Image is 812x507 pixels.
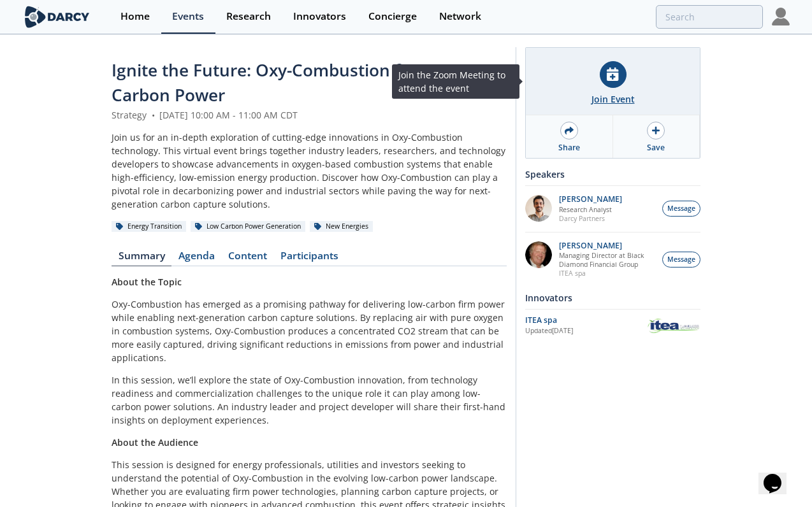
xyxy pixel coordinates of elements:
[525,315,647,326] div: ITEA spa
[525,314,700,336] a: ITEA spa Updated[DATE] ITEA spa
[559,214,622,223] p: Darcy Partners
[525,241,552,268] img: 5c882eca-8b14-43be-9dc2-518e113e9a37
[525,287,700,309] div: Innovators
[439,11,481,22] div: Network
[112,59,460,106] span: Ignite the Future: Oxy-Combustion for Low-Carbon Power
[525,326,647,336] div: Updated [DATE]
[647,317,700,335] img: ITEA spa
[525,195,552,222] img: e78dc165-e339-43be-b819-6f39ce58aec6
[647,142,665,154] div: Save
[112,276,182,288] strong: About the Topic
[559,241,656,250] p: [PERSON_NAME]
[559,251,656,269] p: Managing Director at Black Diamond Financial Group
[558,142,580,154] div: Share
[112,131,507,211] div: Join us for an in-depth exploration of cutting-edge innovations in Oxy-Combustion technology. Thi...
[667,204,695,214] span: Message
[368,11,417,22] div: Concierge
[662,252,700,268] button: Message
[112,221,186,232] div: Energy Transition
[172,11,204,22] div: Events
[112,108,507,122] div: Strategy [DATE] 10:00 AM - 11:00 AM CDT
[591,92,635,106] div: Join Event
[559,269,656,278] p: ITEA spa
[149,109,157,121] span: •
[559,195,622,204] p: [PERSON_NAME]
[226,11,271,22] div: Research
[112,436,198,448] strong: About the Audience
[559,205,622,214] p: Research Analyst
[112,373,507,427] p: In this session, we’ll explore the state of Oxy-Combustion innovation, from technology readiness ...
[758,456,799,494] iframe: chat widget
[112,297,507,364] p: Oxy-Combustion has emerged as a promising pathway for delivering low-carbon firm power while enab...
[310,221,373,232] div: New Energies
[667,255,695,265] span: Message
[191,221,305,232] div: Low Carbon Power Generation
[221,251,273,266] a: Content
[525,163,700,185] div: Speakers
[171,251,221,266] a: Agenda
[656,5,763,29] input: Advanced Search
[273,251,345,266] a: Participants
[772,8,790,25] img: Profile
[662,201,700,217] button: Message
[293,11,346,22] div: Innovators
[112,251,171,266] a: Summary
[120,11,150,22] div: Home
[22,6,92,28] img: logo-wide.svg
